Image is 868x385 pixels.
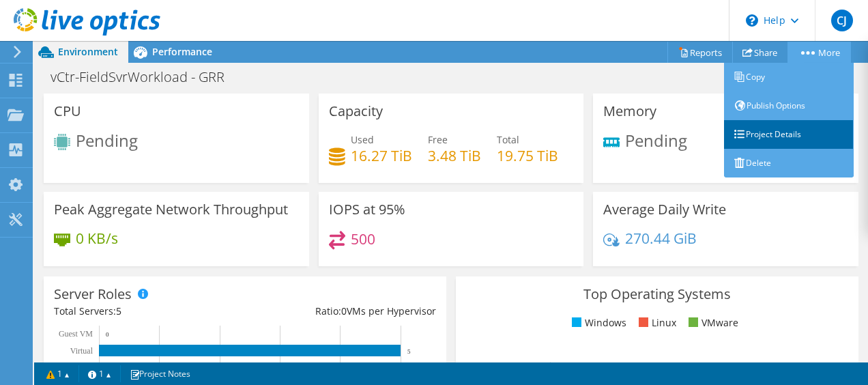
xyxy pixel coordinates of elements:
h1: vCtr-FieldSvrWorkload - GRR [44,70,246,85]
span: Total [497,133,519,146]
svg: \n [746,14,758,27]
h4: 0 KB/s [76,231,118,246]
span: 5 [116,304,121,317]
span: CJ [831,10,853,31]
text: Virtual [70,346,93,356]
span: Pending [76,129,138,152]
li: Linux [635,315,676,330]
h3: Capacity [329,104,383,119]
a: Share [732,42,788,63]
h4: 270.44 GiB [625,231,697,246]
h4: 3.48 TiB [428,148,481,163]
li: Windows [568,315,626,330]
h4: 19.75 TiB [497,148,558,163]
a: Project Notes [120,365,200,382]
span: Free [428,133,448,146]
a: 1 [78,365,121,382]
span: Used [351,133,374,146]
a: Copy [724,63,854,91]
a: Project Details [724,120,854,149]
text: 5 [407,348,411,355]
span: Pending [625,129,687,152]
tspan: 20.0% [521,360,542,370]
tspan: Windows Server 2016 [542,360,619,370]
a: Publish Options [724,91,854,120]
span: Environment [58,45,118,58]
a: Delete [724,149,854,177]
h4: 16.27 TiB [351,148,412,163]
h3: Top Operating Systems [466,287,848,302]
div: Ratio: VMs per Hypervisor [245,304,436,319]
h3: Memory [603,104,656,119]
h3: CPU [54,104,81,119]
div: Total Servers: [54,304,245,319]
span: Performance [152,45,212,58]
h3: IOPS at 95% [329,202,405,217]
span: 0 [341,304,347,317]
h3: Server Roles [54,287,132,302]
h4: 500 [351,231,375,246]
a: Reports [667,42,733,63]
li: VMware [685,315,738,330]
h3: Peak Aggregate Network Throughput [54,202,288,217]
h3: Average Daily Write [603,202,726,217]
a: 1 [37,365,79,382]
text: 0 [106,331,109,338]
a: More [787,42,851,63]
text: Guest VM [59,329,93,339]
